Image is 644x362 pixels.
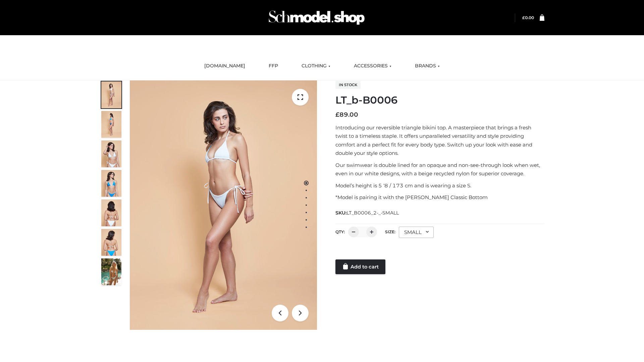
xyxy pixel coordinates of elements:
[101,140,121,167] img: ArielClassicBikiniTop_CloudNine_AzureSky_OW114ECO_3-scaled.jpg
[522,15,534,20] bdi: 0.00
[297,59,335,73] a: CLOTHING
[101,229,121,256] img: ArielClassicBikiniTop_CloudNine_AzureSky_OW114ECO_8-scaled.jpg
[335,123,544,158] p: Introducing our reversible triangle bikini top. A masterpiece that brings a fresh twist to a time...
[346,210,399,216] span: LT_B0006_2-_-SMALL
[410,59,445,73] a: BRANDS
[399,227,434,238] div: SMALL
[335,81,361,89] span: In stock
[199,59,250,73] a: [DOMAIN_NAME]
[101,258,121,285] img: Arieltop_CloudNine_AzureSky2.jpg
[101,199,121,226] img: ArielClassicBikiniTop_CloudNine_AzureSky_OW114ECO_7-scaled.jpg
[335,94,544,106] h1: LT_b-B0006
[335,209,399,217] span: SKU:
[130,80,317,330] img: ArielClassicBikiniTop_CloudNine_AzureSky_OW114ECO_1
[335,111,339,118] span: £
[264,59,283,73] a: FFP
[101,170,121,197] img: ArielClassicBikiniTop_CloudNine_AzureSky_OW114ECO_4-scaled.jpg
[335,111,358,118] bdi: 89.00
[335,193,544,202] p: *Model is pairing it with the [PERSON_NAME] Classic Bottom
[335,229,345,234] label: QTY:
[335,259,385,274] a: Add to cart
[335,181,544,190] p: Model’s height is 5 ‘8 / 173 cm and is wearing a size S.
[266,4,367,31] img: Schmodel Admin 964
[522,15,534,20] a: £0.00
[101,81,121,108] img: ArielClassicBikiniTop_CloudNine_AzureSky_OW114ECO_1-scaled.jpg
[349,59,396,73] a: ACCESSORIES
[385,229,395,234] label: Size:
[522,15,525,20] span: £
[101,111,121,138] img: ArielClassicBikiniTop_CloudNine_AzureSky_OW114ECO_2-scaled.jpg
[335,161,544,178] p: Our swimwear is double lined for an opaque and non-see-through look when wet, even in our white d...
